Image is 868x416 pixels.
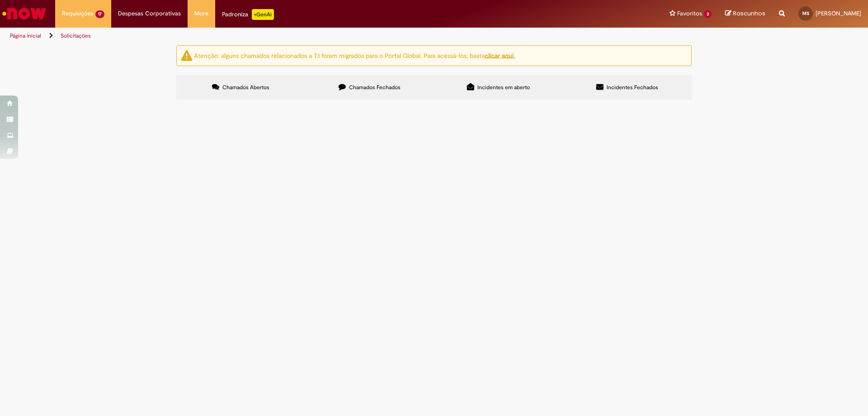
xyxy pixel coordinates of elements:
[349,84,401,91] span: Chamados Fechados
[194,51,515,59] ng-bind-html: Atenção: alguns chamados relacionados a T.I foram migrados para o Portal Global. Para acessá-los,...
[194,9,208,18] span: More
[222,84,269,91] span: Chamados Abertos
[10,32,41,39] a: Página inicial
[704,10,712,18] span: 3
[607,84,658,91] span: Incidentes Fechados
[725,10,765,18] a: Rascunhos
[1,5,47,23] img: ServiceNow
[252,9,274,20] p: +GenAi
[477,84,530,91] span: Incidentes em aberto
[222,9,274,20] div: Padroniza
[677,9,702,18] span: Favoritos
[118,9,181,18] span: Despesas Corporativas
[61,32,91,39] a: Solicitações
[816,10,861,17] span: [PERSON_NAME]
[485,51,515,59] a: clicar aqui.
[62,9,94,18] span: Requisições
[733,9,765,18] span: Rascunhos
[7,28,572,44] ul: Trilhas de página
[95,10,104,18] span: 17
[802,10,809,16] span: MS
